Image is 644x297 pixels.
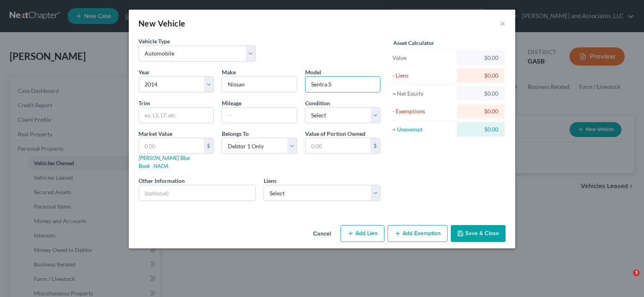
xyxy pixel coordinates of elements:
label: Asset Calculator [393,39,434,47]
input: 0.00 [139,138,204,154]
label: Mileage [222,99,242,107]
div: New Vehicle [138,18,185,29]
div: $0.00 [463,107,498,115]
div: $0.00 [463,72,498,80]
button: Save & Close [451,225,506,242]
label: Liens [264,176,277,185]
a: [PERSON_NAME] Blue Book [138,154,190,169]
div: $0.00 [463,125,498,133]
label: Market Value [138,129,172,138]
button: Cancel [307,226,337,242]
input: ex. Altima [305,77,380,92]
input: ex. LS, LT, etc [139,108,213,123]
input: (optional) [139,185,255,201]
button: Add Exemption [388,225,448,242]
iframe: Intercom live chat [617,270,636,289]
a: NADA [153,162,169,169]
div: Value [392,54,453,62]
div: $ [204,138,213,154]
input: -- [222,108,297,123]
label: Trim [138,99,150,107]
div: $0.00 [463,90,498,98]
span: 3 [633,270,640,276]
div: = Net Equity [392,90,453,98]
label: Model [305,68,321,76]
span: Belongs To [222,130,249,137]
span: Make [222,69,236,76]
div: - Exemptions [392,107,453,115]
div: $ [370,138,380,154]
label: Condition [305,99,330,107]
div: = Unexempt [392,125,453,133]
label: Other Information [138,176,185,185]
label: Vehicle Type [138,37,170,45]
label: Year [138,68,150,76]
button: Add Lien [341,225,384,242]
div: - Liens [392,72,453,80]
input: ex. Nissan [222,77,297,92]
div: $0.00 [463,54,498,62]
button: × [500,18,506,28]
label: Value of Portion Owned [305,129,365,138]
input: 0.00 [305,138,370,154]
